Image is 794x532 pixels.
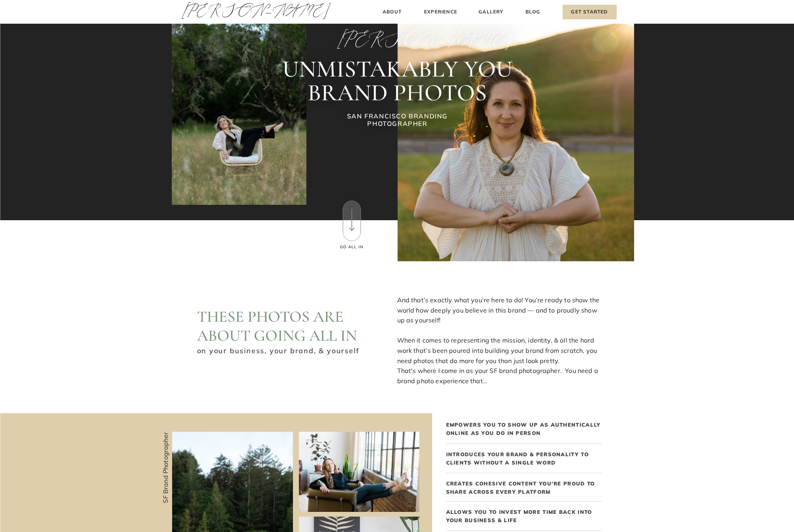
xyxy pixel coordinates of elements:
[381,8,404,16] a: About
[230,57,565,105] h2: UNMISTAKABLY YOU BRAND PHOTOS
[197,345,361,354] h3: on your business, your brand, & yourself
[524,8,542,16] a: Blog
[563,5,617,19] a: Get Started
[197,307,374,343] h2: These photos are about going ALL IN
[160,421,169,503] p: SF Brand Photographer
[325,112,470,130] h1: SAN FRANCISCO BRANDING PHOTOGRAPHER
[397,295,602,377] p: And that’s exactly what you’re here to do! You’re ready to show the world how deeply you believe ...
[446,508,602,523] p: ALLOWS YOU TO INVEST MORE TIME BACK INTO YOUR BUSINESS & LIFE
[339,244,365,250] h3: Go All In
[423,8,458,16] a: Experience
[446,480,602,494] p: CREATES COHESIVE CONTENT YOU’RE PROUD TO SHARE ACROSS EVERY PLATFORM
[446,450,602,465] p: INTRODUCES YOUR BRAND & PERSONALITY TO CLIENTS WITHOUT A SINGLE WORD
[478,8,505,16] a: Gallery
[337,30,458,48] h2: [PERSON_NAME]
[446,421,602,436] p: EMPOWERS YOU TO SHOW UP AS AUTHENTICALLY ONLINE AS YOU DO IN PERSON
